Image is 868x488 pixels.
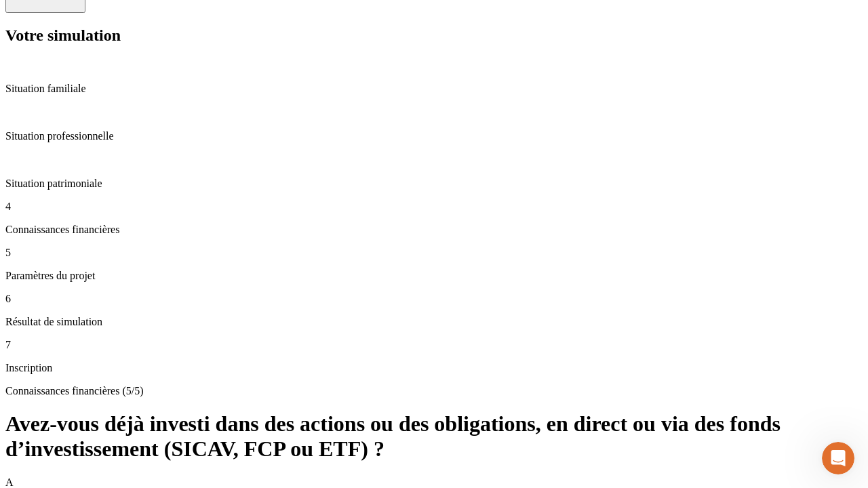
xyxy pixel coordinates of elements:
[5,339,863,351] p: 7
[5,83,863,95] p: Situation familiale
[5,26,863,45] h2: Votre simulation
[5,293,863,305] p: 6
[822,442,854,474] iframe: Intercom live chat
[5,362,863,374] p: Inscription
[5,130,863,142] p: Situation professionnelle
[5,316,863,328] p: Résultat de simulation
[5,178,863,190] p: Situation patrimoniale
[5,201,863,213] p: 4
[5,224,863,236] p: Connaissances financières
[5,385,863,397] p: Connaissances financières (5/5)
[5,411,863,462] h1: Avez-vous déjà investi dans des actions ou des obligations, en direct ou via des fonds d’investis...
[5,247,863,259] p: 5
[5,270,863,282] p: Paramètres du projet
